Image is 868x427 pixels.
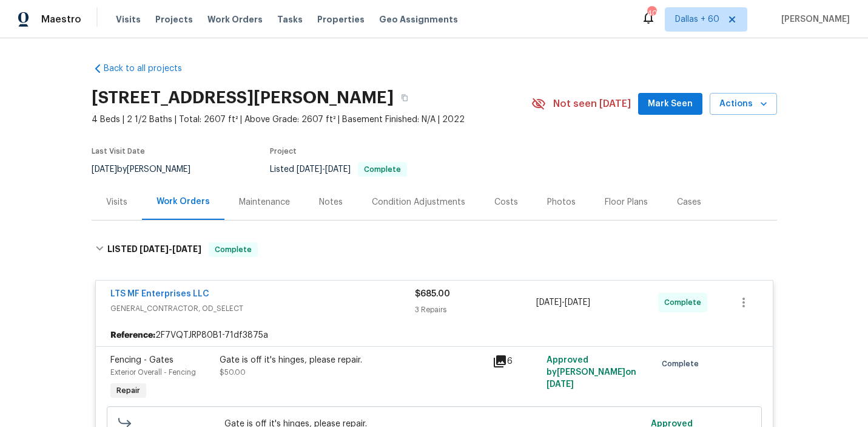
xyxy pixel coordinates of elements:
[547,356,636,389] span: Approved by [PERSON_NAME] on
[110,290,209,298] a: LTS MF Enterprises LLC
[359,166,406,173] span: Complete
[553,98,631,110] span: Not seen [DATE]
[140,245,201,253] span: -
[107,242,201,257] h6: LISTED
[379,13,458,26] span: Geo Assignments
[92,230,777,269] div: LISTED [DATE]-[DATE]Complete
[140,245,169,253] span: [DATE]
[317,13,365,26] span: Properties
[494,196,518,208] div: Costs
[220,354,485,366] div: Gate is off it's hinges, please repair.
[110,302,415,315] span: GENERAL_CONTRACTOR, OD_SELECT
[270,148,297,155] span: Project
[92,165,117,174] span: [DATE]
[319,196,343,208] div: Notes
[547,196,576,208] div: Photos
[638,93,702,115] button: Mark Seen
[110,356,173,364] span: Fencing - Gates
[172,245,201,253] span: [DATE]
[372,196,465,208] div: Condition Adjustments
[92,92,394,104] h2: [STREET_ADDRESS][PERSON_NAME]
[664,296,706,309] span: Complete
[92,148,145,155] span: Last Visit Date
[297,165,322,174] span: [DATE]
[776,13,850,26] span: [PERSON_NAME]
[116,13,141,26] span: Visits
[92,63,208,75] a: Back to all projects
[41,13,81,26] span: Maestro
[536,296,590,309] span: -
[155,13,193,26] span: Projects
[415,304,537,316] div: 3 Repairs
[719,97,767,112] span: Actions
[493,354,540,369] div: 6
[415,290,450,298] span: $685.00
[207,13,263,26] span: Work Orders
[277,15,303,24] span: Tasks
[297,165,351,174] span: -
[565,298,590,307] span: [DATE]
[394,87,415,109] button: Copy Address
[648,97,693,112] span: Mark Seen
[547,380,574,389] span: [DATE]
[677,196,701,208] div: Cases
[220,369,246,376] span: $50.00
[536,298,562,307] span: [DATE]
[325,165,351,174] span: [DATE]
[156,196,210,208] div: Work Orders
[110,329,155,341] b: Reference:
[106,196,127,208] div: Visits
[112,384,145,397] span: Repair
[92,114,531,126] span: 4 Beds | 2 1/2 Baths | Total: 2607 ft² | Above Grade: 2607 ft² | Basement Finished: N/A | 2022
[110,369,196,376] span: Exterior Overall - Fencing
[647,7,656,19] div: 403
[92,162,205,177] div: by [PERSON_NAME]
[239,196,290,208] div: Maintenance
[96,324,773,346] div: 2F7VQTJRP80B1-71df3875a
[210,244,257,256] span: Complete
[270,165,407,174] span: Listed
[710,93,777,115] button: Actions
[662,358,704,370] span: Complete
[605,196,648,208] div: Floor Plans
[675,13,719,26] span: Dallas + 60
